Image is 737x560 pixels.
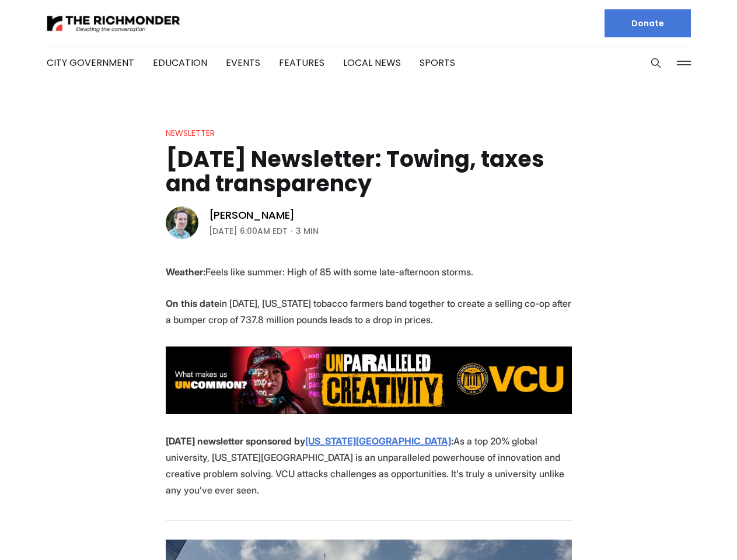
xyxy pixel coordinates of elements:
a: Sports [420,56,455,69]
img: Michael Phillips [166,206,198,239]
button: Search this site [647,54,665,72]
a: Education [153,56,207,69]
a: Donate [605,9,691,37]
p: in [DATE], [US_STATE] tobacco farmers band together to create a selling co-op after a bumper crop... [166,295,572,328]
a: Local News [343,56,401,69]
a: [PERSON_NAME] [209,208,295,222]
a: City Government [47,56,134,69]
span: 3 min [296,224,319,238]
strong: [DATE] newsletter sponsored by [166,435,305,447]
strong: On this date [166,297,219,309]
a: Newsletter [166,127,215,139]
p: As a top 20% global university, [US_STATE][GEOGRAPHIC_DATA] is an unparalleled powerhouse of inno... [166,433,572,498]
a: Features [279,56,324,69]
strong: : [451,435,453,447]
p: Feels like summer: High of 85 with some late-afternoon storms. [166,264,572,280]
a: Events [226,56,260,69]
h1: [DATE] Newsletter: Towing, taxes and transparency [166,147,572,196]
a: [US_STATE][GEOGRAPHIC_DATA] [305,435,451,447]
time: [DATE] 6:00AM EDT [209,224,288,238]
img: The Richmonder [47,13,181,34]
strong: Weather: [166,266,205,278]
